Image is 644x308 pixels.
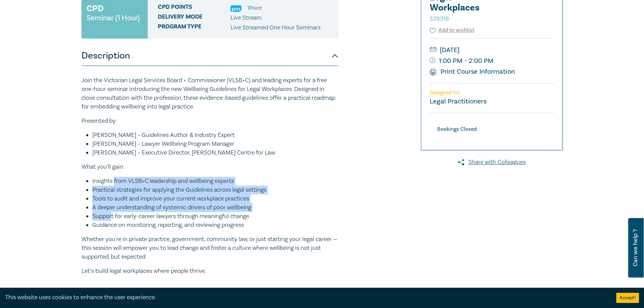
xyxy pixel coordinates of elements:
[5,293,606,302] div: This website uses cookies to enhance the user experience.
[81,76,338,111] p: Join the Victorian Legal Services Board + Commissioner (VLSB+C) and leading experts for a free on...
[430,67,515,76] a: Print Course Information
[632,222,639,274] span: Can we help ?
[92,194,338,203] li: Tools to audit and improve your current workplace practices
[81,235,338,261] p: Whether you're in private practice, government, community law, or just starting your legal career...
[430,55,554,66] small: 1:00 PM - 2:00 PM
[92,186,338,194] li: Practical strategies for applying the Guidelines across legal settings
[92,131,338,140] li: [PERSON_NAME] – Guidelines Author & Industry Expert
[247,4,262,13] li: 1 Point
[92,140,338,148] li: [PERSON_NAME] – Lawyer Wellbeing Program Manager
[430,125,484,134] div: Bookings Closed
[430,97,486,106] small: Legal Practitioners
[81,267,338,276] p: Let’s build legal workplaces where people thrive.
[158,4,231,13] span: CPD Points
[231,14,262,22] span: Live Stream
[430,45,554,55] small: [DATE]
[81,46,338,66] button: Description
[87,2,103,15] h3: CPD
[92,148,338,157] li: [PERSON_NAME] – Executive Director, [PERSON_NAME] Centre for Law
[81,117,338,125] p: Presented by:
[430,26,475,34] button: Add to wishlist
[231,5,241,12] img: Practice Management & Business Skills
[81,163,338,171] p: What you’ll gain:
[158,23,231,32] span: Program type
[92,177,338,186] li: Insights from VLSB+C leadership and wellbeing experts
[616,293,639,303] button: Accept cookies
[92,221,338,230] li: Guidance on monitoring, reporting, and reviewing progress
[92,212,338,221] li: Support for early-career lawyers through meaningful change
[158,14,231,22] span: Delivery Mode
[430,15,449,23] small: S25316
[421,158,563,167] a: Share with Colleagues
[231,23,320,32] p: Live Streamed One Hour Seminars
[430,90,554,96] p: Designed for
[92,203,338,212] li: A deeper understanding of systemic drivers of poor wellbeing
[87,15,140,21] small: Seminar (1 Hour)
